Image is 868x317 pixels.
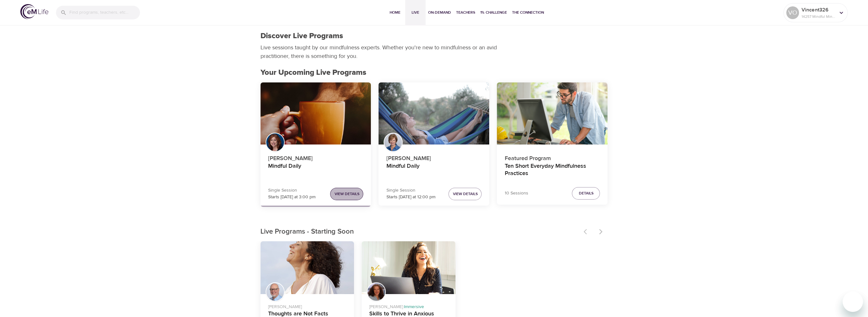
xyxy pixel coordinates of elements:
[369,301,448,310] p: [PERSON_NAME] ·
[362,241,455,294] button: Skills to Thrive in Anxious Times
[268,151,364,163] p: [PERSON_NAME]
[504,163,600,178] h4: Ten Short Everyday Mindfulness Practices
[260,82,371,145] button: Mindful Daily
[20,4,48,19] img: logo
[260,32,343,41] h1: Discover Live Programs
[386,151,482,163] p: [PERSON_NAME]
[260,227,580,237] p: Live Programs - Starting Soon
[448,188,482,200] button: View Details
[404,304,424,310] span: Immersive
[453,191,477,197] span: View Details
[268,301,347,310] p: [PERSON_NAME]
[497,82,608,145] button: Ten Short Everyday Mindfulness Practices
[512,9,544,16] span: The Connection
[268,163,364,178] h4: Mindful Daily
[802,14,835,19] p: 14257 Mindful Minutes
[802,6,835,14] p: Vincent326
[386,194,435,201] p: Starts [DATE] at 12:00 pm
[260,68,608,77] h2: Your Upcoming Live Programs
[579,190,593,197] span: Details
[260,43,499,60] p: Live sessions taught by our mindfulness experts. Whether you're new to mindfulness or an avid pra...
[786,6,799,19] div: VO
[504,151,600,163] p: Featured Program
[480,9,507,16] span: 1% Challenge
[504,190,528,197] p: 10 Sessions
[260,241,354,294] button: Thoughts are Not Facts
[428,9,451,16] span: On-Demand
[378,82,489,145] button: Mindful Daily
[268,194,316,201] p: Starts [DATE] at 3:00 pm
[268,187,316,194] p: Single Session
[386,163,482,178] h4: Mindful Daily
[843,292,863,312] iframe: Button to launch messaging window
[386,187,435,194] p: Single Session
[408,9,423,16] span: Live
[330,188,363,200] button: View Details
[387,9,403,16] span: Home
[456,9,475,16] span: Teachers
[572,187,600,200] button: Details
[69,6,140,19] input: Find programs, teachers, etc...
[334,191,359,197] span: View Details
